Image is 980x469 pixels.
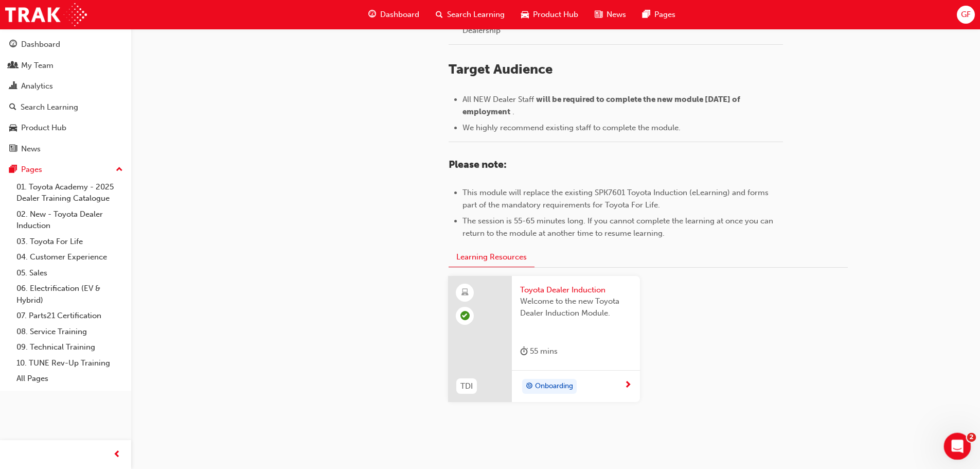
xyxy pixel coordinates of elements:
div: My Team [21,60,54,72]
div: 55 mins [520,345,558,358]
a: Product Hub [4,118,127,137]
button: Pages [4,160,127,179]
a: Search Learning [4,98,127,117]
a: 02. New - Toyota Dealer Induction [12,206,127,234]
span: pages-icon [9,165,17,175]
span: Product Hub [533,9,578,21]
button: GF [957,6,975,24]
span: target-icon [526,380,533,393]
span: guage-icon [9,40,17,49]
a: 01. Toyota Academy - 2025 Dealer Training Catalogue [12,179,127,206]
a: pages-iconPages [634,4,684,25]
div: Product Hub [21,122,66,134]
span: chart-icon [9,82,17,91]
span: people-icon [9,61,17,71]
a: 10. TUNE Rev-Up Training [12,355,127,371]
div: Profile image for Trak [86,37,119,70]
div: News [21,143,41,155]
span: car-icon [9,124,17,133]
span: The session is 55-65 minutes long. If you cannot complete the learning at once you can return to ... [462,216,775,238]
a: Dashboard [4,35,127,54]
p: #5026 [10,194,195,204]
div: Close [181,5,199,23]
strong: You will be notified here and by email [21,132,149,151]
div: Search Learning [21,101,78,113]
span: news-icon [595,8,602,21]
a: news-iconNews [586,4,634,25]
a: Analytics [4,77,127,96]
div: Resolved • [DATE] [10,75,195,85]
span: All NEW Dealer Staff [462,95,534,104]
a: 07. Parts21 Certification [12,308,127,324]
a: car-iconProduct Hub [513,4,586,25]
span: next-icon [624,381,632,390]
span: guage-icon [368,8,376,21]
span: Please note: [449,159,507,170]
a: News [4,140,127,159]
span: Information to know in the first few days and weeks of employment at a Toyota Dealership [462,13,746,35]
span: TDI [460,380,473,392]
span: up-icon [116,163,123,177]
span: Dashboard [380,9,419,21]
iframe: Intercom live chat [944,433,971,460]
a: All Pages [12,371,127,387]
span: prev-icon [113,448,121,461]
p: [EMAIL_ADDRESS][DOMAIN_NAME] [21,152,173,163]
button: go back [7,4,26,24]
strong: Ticket ID [10,184,46,192]
a: guage-iconDashboard [360,4,427,25]
a: 05. Sales [12,265,127,281]
span: Target Audience [449,61,553,77]
span: Pages [654,9,675,21]
button: Learning Resources [449,247,534,267]
span: car-icon [521,8,529,21]
span: Toyota Dealer Induction [520,284,632,296]
span: Onboarding [535,380,573,392]
span: Search Learning [447,9,505,21]
span: duration-icon [520,345,528,358]
a: My Team [4,56,127,75]
span: news-icon [9,145,17,154]
div: Pages [21,164,42,176]
a: TDIToyota Dealer InductionWelcome to the new Toyota Dealer Induction Module.duration-icon 55 mins... [448,276,640,403]
span: This module will replace the existing SPK7601 Toyota Induction (eLearning) and forms part of the ... [462,188,771,210]
span: search-icon [9,103,16,112]
p: Trak has completed your ticket [10,88,195,98]
span: will be required to complete the new module [DATE] of employment [462,95,742,116]
span: 2 [967,433,976,442]
span: Welcome to the new Toyota Dealer Induction Module. [520,296,632,319]
span: News [607,9,626,21]
button: DashboardMy TeamAnalyticsSearch LearningProduct HubNews [4,33,127,160]
span: pages-icon [643,8,650,21]
span: . [512,107,514,116]
a: 08. Service Training [12,324,127,340]
a: 09. Technical Training [12,339,127,355]
span: search-icon [436,8,443,21]
img: Trak [5,3,87,26]
a: 04. Customer Experience [12,249,127,265]
span: learningRecordVerb_PASS-icon [460,311,470,320]
a: 06. Electrification (EV & Hybrid) [12,281,127,308]
span: GF [961,9,971,21]
div: Dashboard [21,39,60,50]
a: search-iconSearch Learning [427,4,513,25]
div: Analytics [21,80,53,92]
a: 03. Toyota For Life [12,234,127,250]
span: learningResourceType_ELEARNING-icon [461,286,469,300]
h1: Other Query [70,5,138,23]
span: We highly recommend existing staff to complete the module. [462,123,681,132]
